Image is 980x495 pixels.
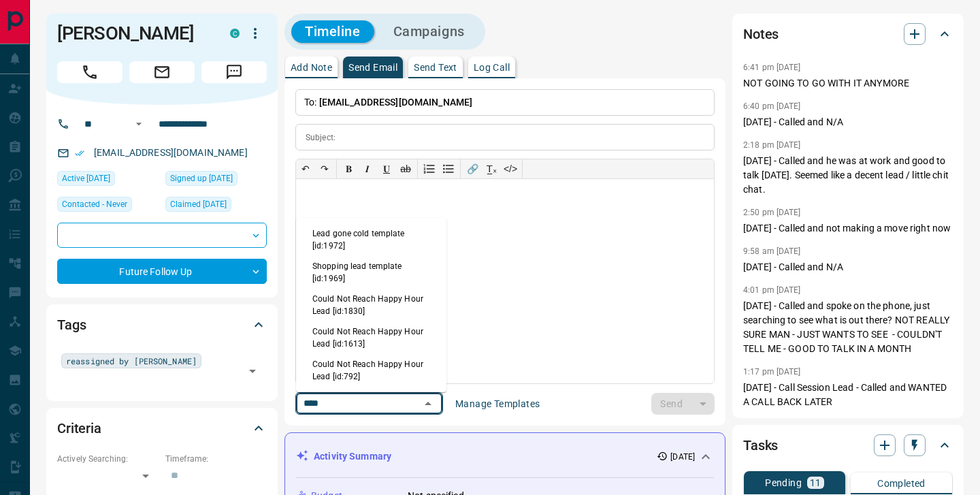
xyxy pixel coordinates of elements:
button: Campaigns [380,20,478,43]
button: Close [419,394,438,413]
button: Numbered list [420,159,439,178]
p: 4:01 pm [DATE] [743,285,801,295]
li: Lead gone cold template [id:1972] [296,223,446,256]
button: Open [243,362,262,381]
div: Sat May 17 2025 [57,171,159,190]
p: 6:40 pm [DATE] [743,101,801,111]
p: To: [295,89,715,116]
button: 𝑰 [358,159,377,178]
h2: Tasks [743,434,778,456]
div: Wed Nov 18 2020 [165,171,267,190]
p: [DATE] - Call Session Lead - Called and WANTED A CALL BACK LATER [743,381,953,409]
p: [DATE] - Called and spoke on the phone, just searching to see what is out there? NOT REALLY SURE ... [743,299,953,356]
button: 𝐔 [377,159,396,178]
h1: [PERSON_NAME] [57,22,210,44]
span: reassigned by [PERSON_NAME] [66,354,197,368]
li: Could Not Reach Happy Hour Lead [id:792] [296,354,446,387]
p: [DATE] - Called and N/A [743,260,953,274]
span: 𝐔 [383,163,390,174]
div: Thu Feb 06 2025 [165,197,267,216]
div: split button [651,393,715,415]
span: Contacted - Never [62,197,127,211]
button: Open [131,116,147,132]
a: [EMAIL_ADDRESS][DOMAIN_NAME] [94,147,248,158]
span: Email [129,61,195,83]
p: Pending [765,478,802,488]
p: [DATE] - Called and not making a move right now [743,221,953,236]
p: 6:41 pm [DATE] [743,63,801,72]
p: 1:17 pm [DATE] [743,367,801,377]
div: Tags [57,308,267,341]
span: Active [DATE] [62,172,110,185]
p: Timeframe: [165,453,267,465]
li: Could Not Reach Happy Hour Lead [id:1830] [296,289,446,321]
p: [DATE] - Called and N/A [743,115,953,129]
h2: Tags [57,314,86,336]
h2: Notes [743,23,779,45]
span: Call [57,61,122,83]
svg: Email Verified [75,148,84,158]
p: Send Email [348,63,397,72]
p: 9:58 am [DATE] [743,246,801,256]
div: condos.ca [230,29,240,38]
button: T̲ₓ [482,159,501,178]
s: ab [400,163,411,174]
p: Log Call [474,63,510,72]
button: ↶ [296,159,315,178]
p: Send Text [414,63,457,72]
button: ↷ [315,159,334,178]
button: Manage Templates [447,393,548,415]
div: Notes [743,18,953,50]
div: Future Follow Up [57,259,267,284]
button: Bullet list [439,159,458,178]
li: Shopping lead template [id:1969] [296,256,446,289]
button: Timeline [291,20,374,43]
span: Signed up [DATE] [170,172,233,185]
p: Subject: [306,131,336,144]
p: 11 [810,478,821,488]
p: [DATE] [670,451,695,463]
span: Claimed [DATE] [170,197,227,211]
li: Could Not Reach Happy Hour Lead [id:1613] [296,321,446,354]
span: [EMAIL_ADDRESS][DOMAIN_NAME] [319,97,473,108]
div: Activity Summary[DATE] [296,444,714,469]
p: Actively Searching: [57,453,159,465]
p: Activity Summary [314,449,391,464]
button: 𝐁 [339,159,358,178]
p: [DATE] - Called and he was at work and good to talk [DATE]. Seemed like a decent lead / little ch... [743,154,953,197]
button: </> [501,159,520,178]
div: Tasks [743,429,953,462]
p: NOT GOING TO GO WITH IT ANYMORE [743,76,953,91]
button: ab [396,159,415,178]
p: 2:50 pm [DATE] [743,208,801,217]
span: Message [201,61,267,83]
button: 🔗 [463,159,482,178]
p: 2:18 pm [DATE] [743,140,801,150]
div: Criteria [57,412,267,445]
p: Add Note [291,63,332,72]
h2: Criteria [57,417,101,439]
p: Completed [877,479,926,488]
